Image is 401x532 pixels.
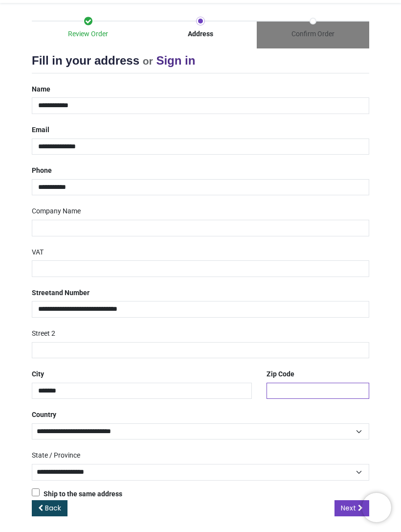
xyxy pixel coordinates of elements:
label: Phone [32,162,52,179]
span: Next [341,503,356,513]
a: Next [334,500,369,517]
input: Ship to the same address [32,488,40,496]
label: VAT [32,244,44,261]
a: Sign in [156,54,195,67]
span: Back [45,503,61,513]
a: Back [32,500,67,517]
small: or [143,55,153,67]
label: State / Province [32,447,80,464]
span: and Number [51,289,89,297]
label: City [32,366,44,383]
label: Ship to the same address [32,488,122,499]
label: Zip Code [267,366,294,383]
iframe: Brevo live chat [362,493,391,522]
label: Country [32,407,56,423]
div: Confirm Order [257,29,369,39]
div: Address [144,29,257,39]
label: Street [32,285,89,301]
div: Review Order [32,29,144,39]
label: Email [32,122,49,139]
label: Company Name [32,203,81,220]
label: Name [32,81,50,98]
span: Fill in your address [32,54,139,67]
label: Street 2 [32,325,55,342]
